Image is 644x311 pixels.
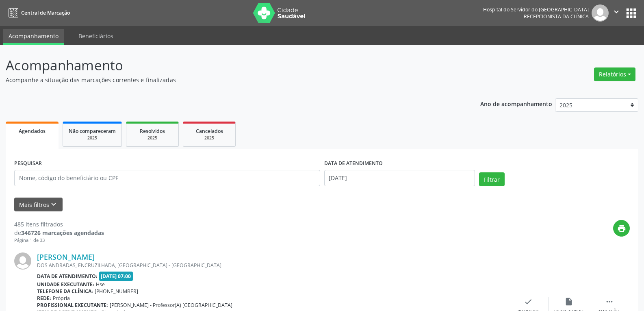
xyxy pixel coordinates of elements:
span: [PERSON_NAME] - Professor(A) [GEOGRAPHIC_DATA] [110,302,232,309]
b: Rede: [37,295,51,302]
div: Hospital do Servidor do [GEOGRAPHIC_DATA] [483,6,589,13]
b: Data de atendimento: [37,273,98,280]
a: Central de Marcação [6,6,70,20]
button:  [609,4,624,22]
label: DATA DE ATENDIMENTO [324,157,383,170]
span: Central de Marcação [21,9,70,16]
b: Profissional executante: [37,302,108,309]
span: Não compareceram [69,128,116,135]
img: img [592,4,609,22]
i: check [524,297,533,306]
p: Ano de acompanhamento [480,98,552,109]
button: Filtrar [479,172,505,186]
b: Telefone da clínica: [37,288,93,295]
span: [PHONE_NUMBER] [95,288,138,295]
button: apps [624,6,638,20]
a: Beneficiários [73,29,119,43]
div: Página 1 de 33 [14,237,104,244]
b: Unidade executante: [37,281,94,288]
button: print [613,220,630,237]
a: [PERSON_NAME] [37,252,95,261]
div: 2025 [189,135,230,141]
i: keyboard_arrow_down [49,200,58,209]
strong: 346726 marcações agendadas [21,229,104,237]
div: 2025 [69,135,116,141]
input: Selecione um intervalo [324,170,475,186]
i: insert_drive_file [564,297,573,306]
span: [DATE] 07:00 [99,272,133,281]
span: Hse [96,281,105,288]
p: Acompanhamento [6,55,449,76]
button: Mais filtroskeyboard_arrow_down [14,198,63,212]
p: Acompanhe a situação das marcações correntes e finalizadas [6,76,449,84]
input: Nome, código do beneficiário ou CPF [14,170,320,186]
i:  [605,297,614,306]
i:  [612,7,621,16]
span: Agendados [19,128,46,135]
span: Recepcionista da clínica [524,13,589,20]
div: de [14,228,104,237]
button: Relatórios [594,67,635,81]
a: Acompanhamento [3,29,64,45]
span: Resolvidos [140,128,165,135]
div: 2025 [132,135,173,141]
img: img [14,252,31,270]
span: Cancelados [196,128,223,135]
label: PESQUISAR [14,157,42,170]
div: 485 itens filtrados [14,220,104,228]
div: DOS ANDRADAS, ENCRUZILHADA, [GEOGRAPHIC_DATA] - [GEOGRAPHIC_DATA] [37,262,508,269]
i: print [617,224,626,233]
span: Própria [53,295,70,302]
